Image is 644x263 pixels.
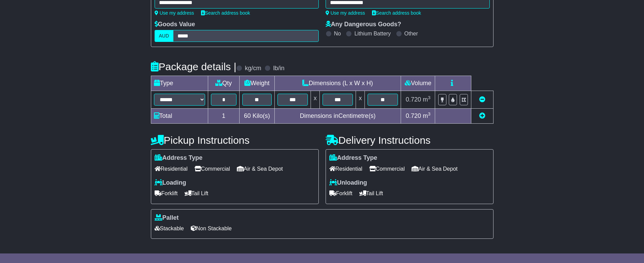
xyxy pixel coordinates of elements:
label: Goods Value [155,21,195,28]
span: 0.720 [406,112,421,119]
span: Residential [329,164,362,174]
td: Type [151,76,208,91]
span: Air & Sea Depot [412,164,458,174]
label: Unloading [329,179,367,187]
td: Total [151,109,208,124]
td: Qty [208,76,240,91]
label: kg/cm [245,65,261,72]
a: Use my address [326,10,365,16]
span: Tail Lift [359,188,383,199]
h4: Delivery Instructions [326,135,493,146]
label: Loading [155,179,186,187]
span: Forklift [155,188,178,199]
td: Dimensions in Centimetre(s) [274,109,401,124]
span: m [423,96,431,103]
span: m [423,112,431,119]
td: Dimensions (L x W x H) [274,76,401,91]
span: 60 [244,112,251,119]
label: AUD [155,30,174,42]
a: Add new item [479,112,485,119]
span: Forklift [329,188,353,199]
label: Lithium Battery [354,30,391,37]
h4: Pickup Instructions [151,135,319,146]
sup: 3 [428,111,431,117]
a: Search address book [201,10,250,16]
span: Commercial [195,164,230,174]
label: lb/in [273,65,284,72]
h4: Package details | [151,61,237,72]
label: Pallet [155,214,179,222]
span: 0.720 [406,96,421,103]
a: Use my address [155,10,194,16]
td: 1 [208,109,240,124]
label: No [334,30,341,37]
span: Air & Sea Depot [237,164,283,174]
span: Tail Lift [185,188,209,199]
span: Residential [155,164,188,174]
span: Stackable [155,223,184,234]
span: Commercial [369,164,405,174]
td: x [356,91,365,109]
label: Address Type [155,154,203,162]
td: Kilo(s) [240,109,275,124]
a: Remove this item [479,96,485,103]
label: Address Type [329,154,377,162]
label: Any Dangerous Goods? [326,21,401,28]
td: x [311,91,319,109]
td: Weight [240,76,275,91]
td: Volume [401,76,435,91]
label: Other [404,30,418,37]
span: Non Stackable [191,223,232,234]
sup: 3 [428,95,431,100]
a: Search address book [372,10,421,16]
